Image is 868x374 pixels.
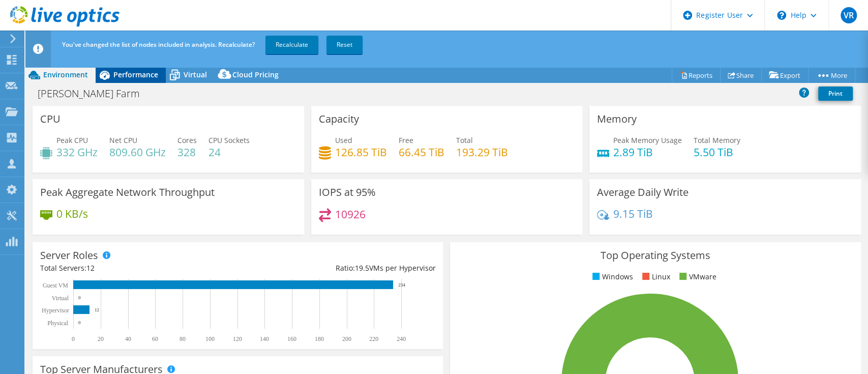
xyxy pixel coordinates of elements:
li: Windows [590,271,633,282]
h3: Capacity [319,113,359,125]
div: Total Servers: [40,263,238,274]
h3: Top Operating Systems [458,250,853,261]
h3: Server Roles [40,250,98,261]
text: 234 [398,282,405,287]
text: Guest VM [43,282,68,289]
text: 40 [125,335,131,342]
h4: 332 GHz [56,147,98,158]
h3: Peak Aggregate Network Throughput [40,187,215,198]
text: 0 [78,295,81,300]
text: 200 [342,335,351,342]
h4: 0 KB/s [56,208,88,219]
span: Peak Memory Usage [613,135,682,145]
span: Total Memory [694,135,740,145]
a: Reset [326,36,363,54]
span: You've changed the list of nodes included in analysis. Recalculate? [62,40,255,49]
h4: 9.15 TiB [613,208,653,219]
span: Environment [43,70,88,79]
span: Cores [177,135,197,145]
text: Virtual [52,295,69,302]
text: 12 [95,307,99,312]
text: 0 [72,335,75,342]
a: Reports [672,67,721,83]
a: More [808,67,855,83]
span: Used [335,135,352,145]
h4: 328 [177,147,197,158]
h3: Average Daily Write [597,187,689,198]
h4: 809.60 GHz [109,147,166,158]
h4: 193.29 TiB [456,147,508,158]
span: Virtual [184,70,207,79]
text: 220 [369,335,378,342]
span: Cloud Pricing [232,70,279,79]
h4: 2.89 TiB [613,147,682,158]
span: Peak CPU [56,135,88,145]
span: 19.5 [354,263,369,273]
a: Export [761,67,809,83]
h4: 126.85 TiB [335,147,387,158]
h3: IOPS at 95% [319,187,376,198]
span: Free [399,135,413,145]
text: 80 [179,335,186,342]
text: 140 [260,335,269,342]
li: VMware [677,271,716,282]
a: Print [818,87,853,101]
h4: 66.45 TiB [399,147,444,158]
h3: Memory [597,113,637,125]
li: Linux [640,271,670,282]
h4: 5.50 TiB [694,147,740,158]
span: CPU Sockets [208,135,250,145]
a: Recalculate [265,36,318,54]
text: 120 [233,335,242,342]
text: Physical [47,320,68,327]
text: 100 [205,335,215,342]
text: 240 [397,335,406,342]
span: Total [456,135,473,145]
svg: \n [777,11,786,20]
span: VR [841,7,857,23]
text: 180 [315,335,324,342]
div: Ratio: VMs per Hypervisor [238,263,436,274]
h3: CPU [40,113,61,125]
a: Share [720,67,762,83]
h4: 10926 [335,209,366,220]
text: 60 [152,335,158,342]
text: Hypervisor [42,307,69,314]
span: Net CPU [109,135,137,145]
span: 12 [86,263,95,273]
h1: [PERSON_NAME] Farm [33,88,156,99]
h4: 24 [208,147,250,158]
text: 20 [98,335,104,342]
span: Performance [113,70,158,79]
text: 0 [78,320,81,325]
text: 160 [287,335,296,342]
